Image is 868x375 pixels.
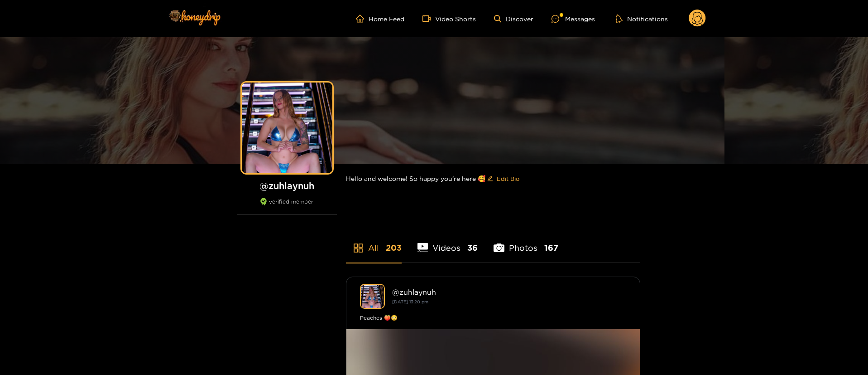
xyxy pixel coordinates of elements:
span: Edit Bio [497,174,519,183]
div: @ zuhlaynuh [392,288,626,296]
span: home [356,15,369,23]
span: appstore [353,243,364,253]
li: Photos [494,222,558,263]
span: 203 [386,242,402,253]
img: zuhlaynuh [360,284,385,309]
div: Peaches 🍑😳 [360,313,626,322]
a: Video Shorts [422,15,476,23]
a: Home Feed [356,15,404,23]
div: Hello and welcome! So happy you’re here 🥰 [346,164,640,193]
button: editEdit Bio [485,171,521,186]
span: 167 [544,242,558,253]
span: video-camera [422,15,435,23]
div: verified member [237,198,337,215]
li: Videos [417,222,478,263]
div: Messages [551,14,595,24]
li: All [346,222,402,263]
h1: @ zuhlaynuh [237,180,337,191]
small: [DATE] 13:20 pm [392,299,428,304]
span: 36 [467,242,478,253]
button: Notifications [613,14,671,23]
a: Discover [494,15,533,23]
span: edit [487,175,493,182]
